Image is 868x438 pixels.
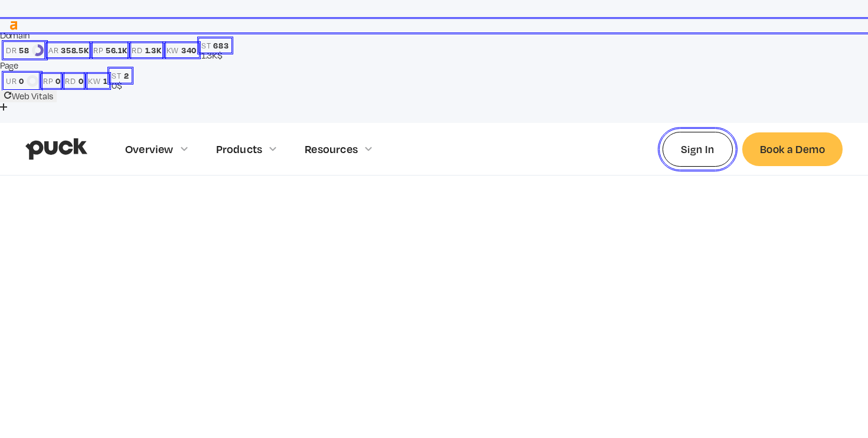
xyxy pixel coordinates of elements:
a: rd0 [65,76,83,86]
a: st683 [201,41,229,50]
div: 0$ [112,80,129,91]
span: 683 [213,41,229,50]
span: ur [6,76,17,86]
div: 1.3K$ [201,50,229,61]
span: rd [65,76,76,86]
span: 1 [103,76,107,86]
a: ar358.5K [48,46,89,55]
span: 2 [124,71,129,80]
span: 0 [56,76,61,86]
span: ar [48,46,58,55]
a: st2 [112,71,129,80]
a: dr58 [6,44,44,56]
span: kw [167,46,179,55]
span: rp [43,76,53,86]
div: Products [216,142,263,155]
span: 0 [19,76,24,86]
a: rp0 [43,76,60,86]
span: Web Vitals [12,90,53,101]
a: kw340 [167,46,197,55]
span: kw [88,76,100,86]
a: Sign In [663,132,733,167]
a: rp56.1K [93,46,127,55]
span: 0 [79,76,84,86]
span: rp [93,46,103,55]
a: home [25,123,87,175]
span: 340 [181,46,197,55]
span: dr [6,46,17,55]
div: Resources [305,142,358,155]
div: Overview [125,123,202,174]
a: rd1.3K [132,46,161,55]
span: 56.1K [106,46,128,55]
div: Resources [305,123,386,174]
span: rd [132,46,142,55]
span: 58 [19,46,29,55]
a: ur0 [6,75,38,87]
a: Book a Demo [742,132,843,166]
div: Overview [125,142,174,155]
a: kw1 [88,76,107,86]
span: st [112,71,121,80]
div: Products [216,123,291,174]
span: st [201,41,211,50]
span: 358.5K [61,46,89,55]
span: 1.3K [145,46,162,55]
